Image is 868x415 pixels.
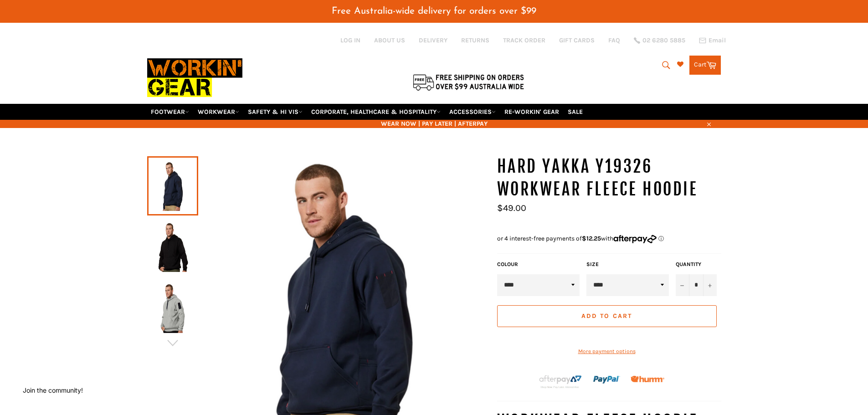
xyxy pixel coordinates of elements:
[147,52,242,103] img: Workin Gear leaders in Workwear, Safety Boots, PPE, Uniforms. Australia's No.1 in Workwear
[23,386,83,394] button: Join the community!
[497,155,721,200] h1: HARD YAKKA Y19326 Workwear Fleece Hoodie
[709,37,726,44] span: Email
[676,274,689,296] button: Reduce item quantity by one
[581,312,632,320] span: Add to Cart
[194,104,243,120] a: WORKWEAR
[608,36,620,45] a: FAQ
[689,56,721,75] a: Cart
[497,305,717,327] button: Add to Cart
[564,104,586,120] a: SALE
[501,104,563,120] a: RE-WORKIN' GEAR
[446,104,499,120] a: ACCESSORIES
[703,274,717,296] button: Increase item quantity by one
[461,36,489,45] a: RETURNS
[699,37,726,44] a: Email
[411,72,525,92] img: Flat $9.95 shipping Australia wide
[497,203,526,213] span: $49.00
[634,37,685,44] a: 02 6280 5885
[152,283,194,333] img: HARD YAKKA Y19326 Workwear Fleece Hoodie - Workin' Gear
[559,36,595,45] a: GIFT CARDS
[631,376,664,383] img: Humm_core_logo_RGB-01_300x60px_small_195d8312-4386-4de7-b182-0ef9b6303a37.png
[332,6,536,16] span: Free Australia-wide delivery for orders over $99
[244,104,306,120] a: SAFETY & HI VIS
[147,104,193,120] a: FOOTWEAR
[374,36,405,45] a: ABOUT US
[497,261,582,268] label: COLOUR
[593,366,620,393] img: paypal.png
[642,37,685,44] span: 02 6280 5885
[340,36,360,44] a: Log in
[147,119,721,128] span: WEAR NOW | PAY LATER | AFTERPAY
[538,374,583,389] img: Afterpay-Logo-on-dark-bg_large.png
[497,348,717,355] a: More payment options
[152,222,194,272] img: HARD YAKKA Y19326 Workwear Fleece Hoodie - Workin' Gear
[676,261,717,268] label: Quantity
[308,104,444,120] a: CORPORATE, HEALTHCARE & HOSPITALITY
[586,261,671,268] label: Size
[503,36,545,45] a: TRACK ORDER
[419,36,447,45] a: DELIVERY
